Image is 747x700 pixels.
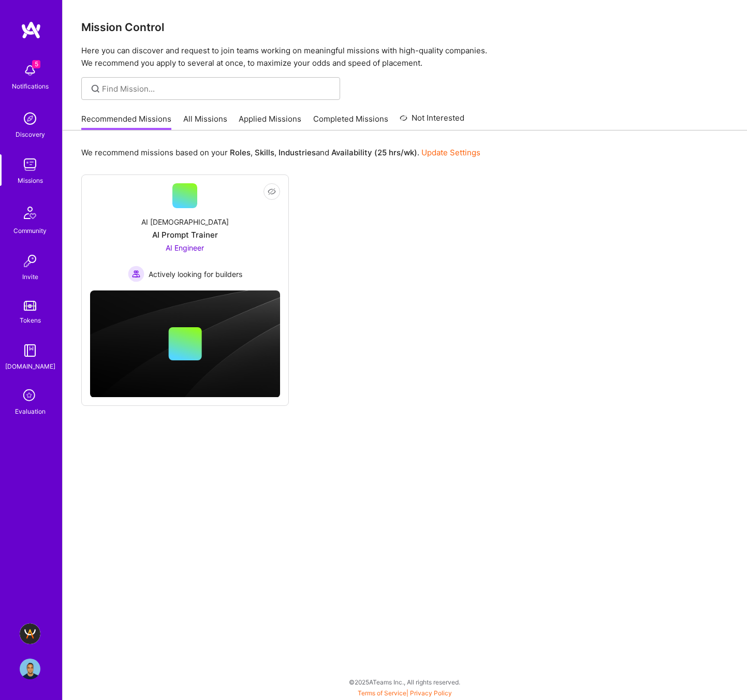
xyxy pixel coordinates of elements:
[62,669,747,695] div: © 2025 ATeams Inc., All rights reserved.
[20,108,40,129] img: discovery
[279,148,316,157] b: Industries
[20,154,40,175] img: teamwork
[18,200,42,225] img: Community
[81,113,171,130] a: Recommended Missions
[81,21,728,34] h3: Mission Control
[358,689,452,697] span: |
[17,659,43,679] a: User Avatar
[90,290,280,398] img: cover
[21,21,41,39] img: logo
[331,148,417,157] b: Availability (25 hrs/wk)
[32,60,40,68] span: 5
[90,83,101,95] i: icon SearchGrey
[230,148,251,157] b: Roles
[18,175,43,186] div: Missions
[358,689,406,697] a: Terms of Service
[128,266,144,282] img: Actively looking for builders
[20,251,40,271] img: Invite
[152,229,218,240] div: AI Prompt Trainer
[255,148,274,157] b: Skills
[17,623,43,644] a: A.Team - Grow A.Team's Community & Demand
[20,340,40,361] img: guide book
[81,45,728,69] p: Here you can discover and request to join teams working on meaningful missions with high-quality ...
[13,225,47,236] div: Community
[20,659,40,679] img: User Avatar
[20,315,41,326] div: Tokens
[81,147,480,158] p: We recommend missions based on your , , and .
[90,183,280,282] a: AI [DEMOGRAPHIC_DATA]AI Prompt TrainerAI Engineer Actively looking for buildersActively looking f...
[20,386,40,406] i: icon SelectionTeam
[149,269,242,280] span: Actively looking for builders
[12,81,49,92] div: Notifications
[239,113,301,130] a: Applied Missions
[102,83,332,94] input: Find Mission...
[410,689,452,697] a: Privacy Policy
[421,148,480,157] a: Update Settings
[313,113,388,130] a: Completed Missions
[20,60,40,81] img: bell
[16,129,45,140] div: Discovery
[15,406,46,417] div: Evaluation
[400,112,464,130] a: Not Interested
[22,271,38,282] div: Invite
[141,216,229,227] div: AI [DEMOGRAPHIC_DATA]
[166,243,204,252] span: AI Engineer
[24,301,36,311] img: tokens
[20,623,40,644] img: A.Team - Grow A.Team's Community & Demand
[5,361,55,372] div: [DOMAIN_NAME]
[183,113,227,130] a: All Missions
[268,187,276,196] i: icon EyeClosed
